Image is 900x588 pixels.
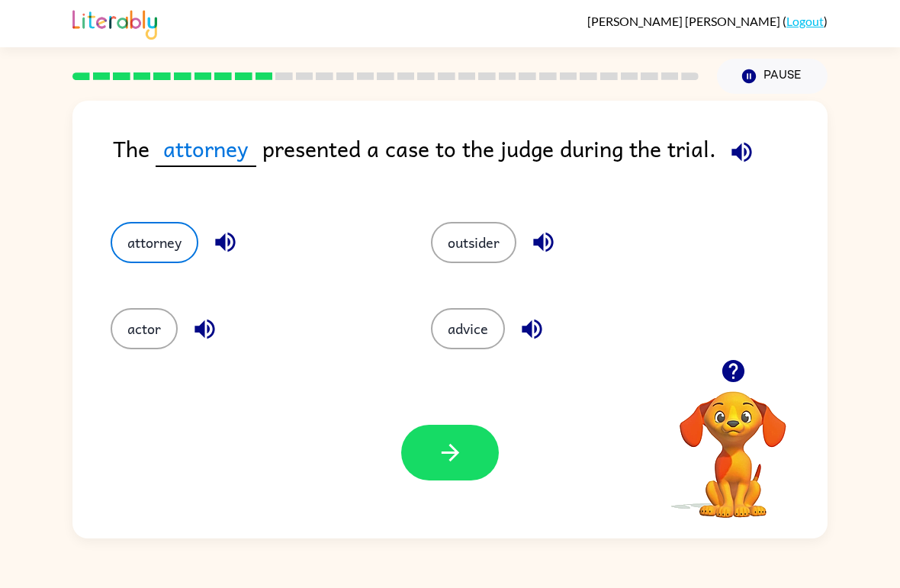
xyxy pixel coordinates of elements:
button: Pause [717,59,828,94]
span: [PERSON_NAME] [PERSON_NAME] [587,14,783,28]
div: The presented a case to the judge during the trial. [113,131,828,191]
button: attorney [111,222,198,263]
span: attorney [156,131,256,167]
a: Logout [786,14,824,28]
button: actor [111,308,178,349]
div: ( ) [587,14,828,28]
img: Literably [72,6,157,40]
video: Your browser must support playing .mp4 files to use Literably. Please try using another browser. [657,368,809,520]
button: outsider [431,222,516,263]
button: advice [431,308,505,349]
